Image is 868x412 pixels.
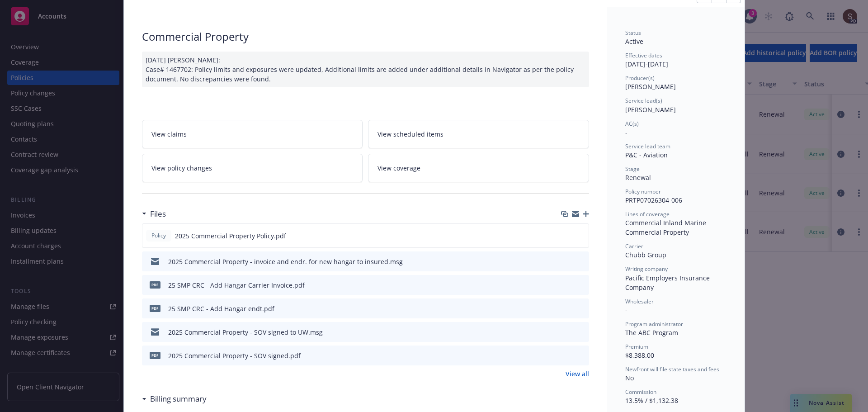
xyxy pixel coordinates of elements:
a: View coverage [368,154,589,182]
a: View claims [142,120,363,148]
span: 2025 Commercial Property Policy.pdf [175,231,286,241]
button: preview file [577,257,585,266]
div: Commercial Property [142,29,589,44]
span: - [625,306,627,314]
span: View policy changes [151,163,212,173]
span: AC(s) [625,120,639,128]
span: pdf [150,305,160,312]
span: The ABC Program [625,328,678,337]
span: Service lead team [625,142,670,150]
span: View claims [151,129,187,139]
span: Newfront will file state taxes and fees [625,365,719,373]
button: preview file [577,304,585,313]
span: Premium [625,343,648,350]
a: View scheduled items [368,120,589,148]
span: Active [625,37,643,46]
span: View scheduled items [377,129,443,139]
button: download file [563,257,570,266]
span: $8,388.00 [625,351,654,360]
span: [PERSON_NAME] [625,82,676,91]
span: pdf [150,281,160,288]
div: 2025 Commercial Property - SOV signed to UW.msg [168,327,323,337]
span: Pacific Employers Insurance Company [625,274,712,292]
span: Status [625,29,641,37]
span: Service lead(s) [625,97,662,104]
span: Stage [625,165,640,173]
button: download file [563,351,570,360]
div: Billing summary [142,393,207,405]
div: 2025 Commercial Property - invoice and endr. for new hangar to insured.msg [168,257,403,266]
span: Lines of coverage [625,210,670,218]
span: - [625,128,627,137]
span: Policy [150,232,168,240]
span: PRTP07026304-006 [625,196,682,204]
span: Policy number [625,188,661,195]
span: pdf [150,352,160,359]
div: 2025 Commercial Property - SOV signed.pdf [168,351,301,360]
div: [DATE] - [DATE] [625,52,726,69]
span: Writing company [625,265,668,273]
button: preview file [577,327,585,337]
span: View coverage [377,163,420,173]
div: [DATE] [PERSON_NAME]: Case# 1467702: Policy limits and exposures were updated, Additional limits ... [142,52,589,87]
span: Carrier [625,242,643,250]
div: Files [142,208,166,220]
span: Wholesaler [625,298,654,305]
a: View policy changes [142,154,363,182]
button: download file [563,280,570,290]
span: No [625,374,634,382]
div: Commercial Property [625,227,726,237]
a: View all [566,369,589,379]
button: preview file [577,351,585,360]
div: Commercial Inland Marine [625,218,726,227]
span: Program administrator [625,320,683,328]
button: download file [562,231,570,241]
button: download file [563,327,570,337]
span: Producer(s) [625,74,655,82]
h3: Files [150,208,166,220]
div: 25 SMP CRC - Add Hangar Carrier Invoice.pdf [168,280,305,290]
span: [PERSON_NAME] [625,105,676,114]
span: Effective dates [625,52,662,59]
button: preview file [577,231,585,241]
span: P&C - Aviation [625,151,668,159]
button: download file [563,304,570,313]
span: Commission [625,388,656,396]
span: Chubb Group [625,251,666,259]
span: Renewal [625,173,651,182]
button: preview file [577,280,585,290]
span: 13.5% / $1,132.38 [625,396,678,405]
div: 25 SMP CRC - Add Hangar endt.pdf [168,304,274,313]
h3: Billing summary [150,393,207,405]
